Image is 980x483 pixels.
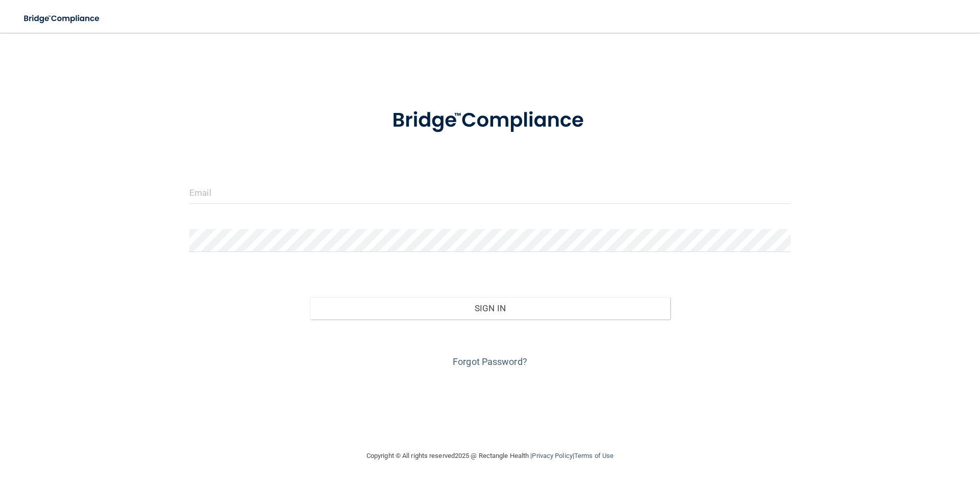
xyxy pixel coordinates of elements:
[304,440,676,472] div: Copyright © All rights reserved 2025 @ Rectangle Health | |
[532,452,572,459] a: Privacy Policy
[574,452,614,459] a: Terms of Use
[189,181,791,204] input: Email
[453,356,527,367] a: Forgot Password?
[310,297,671,319] button: Sign In
[371,94,609,147] img: bridge_compliance_login_screen.278c3ca4.svg
[15,8,109,29] img: bridge_compliance_login_screen.278c3ca4.svg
